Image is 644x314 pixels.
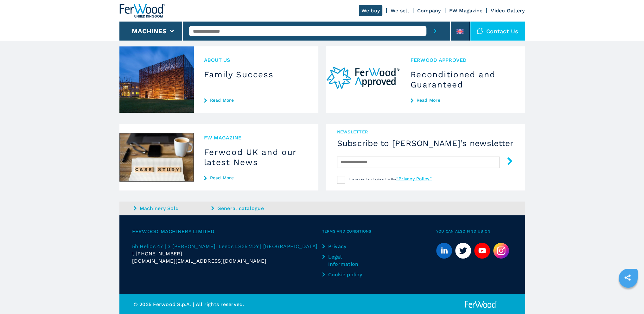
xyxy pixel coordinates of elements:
span: I have read and agreed to the [349,177,432,181]
a: “Privacy Policy” [396,176,432,181]
span: FW MAGAZINE [204,134,308,141]
a: Cookie policy [322,271,367,278]
span: newsletter [337,129,514,135]
a: Machinery Sold [134,205,210,212]
span: 5b Helios 47 | 3 [PERSON_NAME] [132,243,216,249]
h3: Ferwood UK and our latest News [204,147,308,167]
img: Instagram [493,243,509,259]
span: About us [204,56,308,64]
img: Family Success [119,46,194,113]
h4: Subscribe to [PERSON_NAME]’s newsletter [337,138,514,148]
p: © 2025 Ferwood S.p.A. | All rights reserved. [134,301,322,308]
a: Company [417,8,441,14]
h3: Reconditioned and Guaranteed [411,69,515,90]
a: sharethis [620,270,635,285]
a: Read More [204,98,308,103]
h3: Family Success [204,69,308,80]
button: submit-button [500,155,514,170]
a: linkedin [436,243,452,259]
a: Read More [204,175,308,180]
span: [PHONE_NUMBER] [136,250,182,257]
img: Ferwood UK and our latest News [119,124,194,190]
a: General catalogue [211,205,287,212]
button: submit-button [426,22,444,41]
img: Ferwood [119,4,165,18]
span: [DOMAIN_NAME][EMAIL_ADDRESS][DOMAIN_NAME] [132,257,266,265]
a: We sell [391,8,409,14]
a: youtube [474,243,490,259]
a: twitter [455,243,471,259]
button: Machines [132,27,167,35]
img: Reconditioned and Guaranteed [326,46,400,113]
span: Ferwood Machinery Limited [132,228,322,235]
span: You can also find us on [436,228,512,235]
a: We buy [359,5,383,16]
a: Privacy [322,243,367,250]
div: Contact us [470,22,525,41]
img: Ferwood [464,300,498,308]
img: Contact us [477,28,483,34]
a: Video Gallery [491,8,525,14]
a: 5b Helios 47 | 3 [PERSON_NAME]| Leeds LS25 2DY | [GEOGRAPHIC_DATA] [132,243,322,250]
div: t. [132,250,322,257]
span: Ferwood Approved [411,56,515,64]
a: FW Magazine [449,8,483,14]
a: Read More [411,98,515,103]
span: Terms and Conditions [322,228,436,235]
a: Legal Information [322,253,367,268]
iframe: Chat [617,285,639,309]
span: | Leeds LS25 2DY | [GEOGRAPHIC_DATA] [215,243,317,249]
